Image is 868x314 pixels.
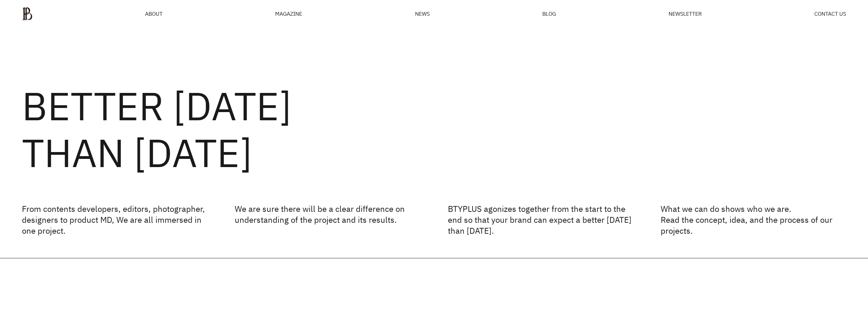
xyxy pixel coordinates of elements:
p: We are sure there will be a clear difference on understanding of the project and its results. [235,203,420,236]
h2: BETTER [DATE] THAN [DATE] [22,82,846,176]
p: What we can do shows who we are. Read the concept, idea, and the process of our projects. [661,203,846,236]
img: ba379d5522eb3.png [22,7,33,21]
div: MAGAZINE [275,11,302,16]
a: NEWSLETTER [669,11,702,16]
a: ABOUT [145,11,163,16]
p: BTYPLUS agonizes together from the start to the end so that your brand can expect a better [DATE]... [448,203,633,236]
a: BLOG [542,11,556,16]
p: From contents developers, editors, photographer, designers to product MD, We are all immersed in ... [22,203,207,236]
a: NEWS [415,11,430,16]
a: CONTACT US [814,11,846,16]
